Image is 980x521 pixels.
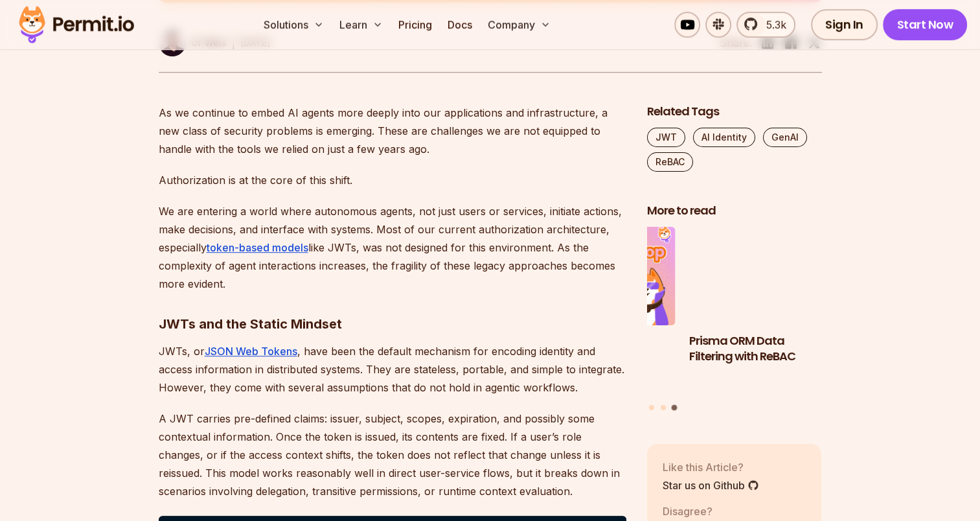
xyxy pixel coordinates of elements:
[159,171,626,189] p: Authorization is at the core of this shift.
[758,17,786,32] span: 5.3k
[647,203,822,219] h2: More to read
[763,128,807,147] a: GenAI
[207,241,308,254] a: token-based models
[663,478,759,493] a: Star us on Github
[672,405,678,411] button: Go to slide 3
[334,12,388,38] button: Learn
[501,227,676,397] li: 2 of 3
[483,12,556,38] button: Company
[159,202,626,293] p: We are entering a world where autonomous agents, not just users or services, initiate actions, ma...
[689,333,864,365] h3: Prisma ORM Data Filtering with ReBAC
[693,128,755,147] a: AI Identity
[159,104,626,158] p: As we continue to embed AI agents more deeply into our applications and infrastructure, a new cla...
[501,227,676,325] img: Human-in-the-Loop for AI Agents: Best Practices, Frameworks, Use Cases, and Demo
[647,128,685,147] a: JWT
[393,12,437,38] a: Pricing
[689,227,864,397] li: 3 of 3
[689,227,864,397] a: Prisma ORM Data Filtering with ReBACPrisma ORM Data Filtering with ReBAC
[205,345,297,358] a: JSON Web Tokens
[159,410,626,500] p: A JWT carries pre-defined claims: issuer, subject, scopes, expiration, and possibly some contextu...
[501,333,676,397] h3: Human-in-the-Loop for AI Agents: Best Practices, Frameworks, Use Cases, and Demo
[661,405,666,410] button: Go to slide 2
[811,9,878,40] a: Sign In
[258,12,329,38] button: Solutions
[663,459,759,475] p: Like this Article?
[159,342,626,397] p: JWTs, or , have been the default mechanism for encoding identity and access information in distri...
[649,405,654,410] button: Go to slide 1
[442,12,477,38] a: Docs
[883,9,968,40] a: Start Now
[647,152,693,172] a: ReBAC
[689,227,864,325] img: Prisma ORM Data Filtering with ReBAC
[13,3,140,47] img: Permit logo
[663,504,731,519] p: Disagree?
[159,316,342,332] strong: JWTs and the Static Mindset
[647,104,822,120] h2: Related Tags
[647,227,822,413] div: Posts
[736,12,795,38] a: 5.3k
